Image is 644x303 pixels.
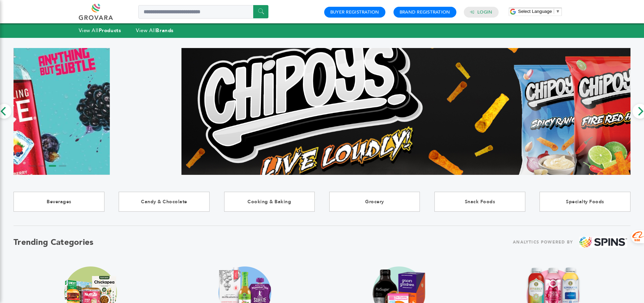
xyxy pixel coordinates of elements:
[59,165,66,167] li: Page dot 4
[518,9,560,14] a: Select Language​
[49,165,56,167] li: Page dot 3
[39,165,46,167] li: Page dot 2
[400,9,450,15] a: Brand Registration
[329,192,420,212] a: Grocery
[513,238,573,247] span: ANALYTICS POWERED BY
[14,237,94,248] h2: Trending Categories
[554,9,554,14] span: ​
[119,192,210,212] a: Candy & Chocolate
[14,192,104,212] a: Beverages
[138,5,268,19] input: Search a product or brand...
[540,192,630,212] a: Specialty Foods
[434,192,525,212] a: Snack Foods
[156,27,173,34] strong: Brands
[28,165,36,167] li: Page dot 1
[79,27,121,34] a: View AllProducts
[518,9,552,14] span: Select Language
[99,27,121,34] strong: Products
[579,237,627,248] img: spins.png
[136,27,174,34] a: View AllBrands
[556,9,560,14] span: ▼
[330,9,379,15] a: Buyer Registration
[477,9,492,15] a: Login
[224,192,315,212] a: Cooking & Baking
